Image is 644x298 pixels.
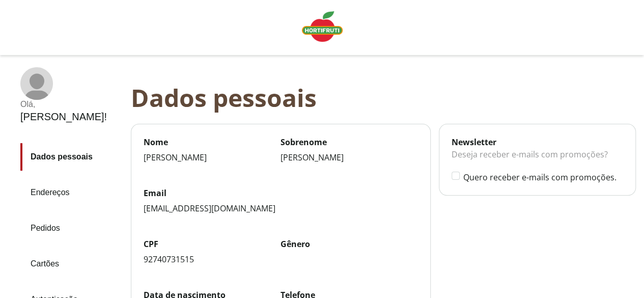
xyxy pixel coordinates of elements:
[20,143,123,171] a: Dados pessoais
[20,111,107,123] div: [PERSON_NAME] !
[20,179,123,206] a: Endereços
[298,7,347,48] a: Logo
[144,152,281,163] div: [PERSON_NAME]
[452,148,623,171] div: Deseja receber e-mails com promoções?
[281,137,417,148] label: Sobrenome
[20,214,123,242] a: Pedidos
[144,203,418,214] div: [EMAIL_ADDRESS][DOMAIN_NAME]
[20,100,107,109] div: Olá ,
[281,238,417,250] label: Gênero
[144,187,418,199] label: Email
[20,250,123,278] a: Cartões
[302,11,343,42] img: Logo
[144,137,281,148] label: Nome
[144,254,281,265] div: 92740731515
[144,238,281,250] label: CPF
[452,137,623,148] div: Newsletter
[131,84,644,112] div: Dados pessoais
[281,152,417,163] div: [PERSON_NAME]
[463,172,623,183] label: Quero receber e-mails com promoções.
